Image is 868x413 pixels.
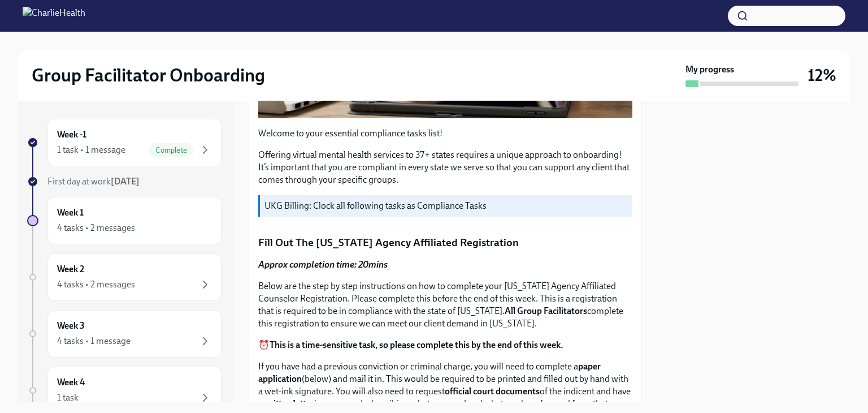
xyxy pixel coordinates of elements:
div: 1 task [57,392,79,404]
p: Fill Out The [US_STATE] Agency Affiliated Registration [258,235,632,250]
h6: Week 2 [57,263,84,276]
div: 4 tasks • 2 messages [57,278,135,291]
p: UKG Billing: Clock all following tasks as Compliance Tasks [264,200,628,212]
h2: Group Facilitator Onboarding [32,64,265,87]
p: Below are the step by step instructions on how to complete your [US_STATE] Agency Affiliated Coun... [258,280,632,330]
strong: All Group Facilitators [505,306,587,316]
img: CharlieHealth [23,7,85,25]
div: 1 task • 1 message [57,144,125,156]
a: Week 14 tasks • 2 messages [27,197,222,244]
div: 4 tasks • 1 message [57,335,131,347]
p: Offering virtual mental health services to 37+ states requires a unique approach to onboarding! I... [258,149,632,186]
a: Week 34 tasks • 1 message [27,310,222,358]
h6: Week -1 [57,128,86,141]
div: 4 tasks • 2 messages [57,222,135,234]
h3: 12% [808,65,836,85]
a: Week 24 tasks • 2 messages [27,253,222,301]
span: First day at work [47,176,140,187]
strong: [DATE] [111,176,140,187]
a: First day at work[DATE] [27,175,222,188]
strong: Approx completion time: 20mins [258,259,388,270]
a: Week -11 task • 1 messageComplete [27,119,222,166]
p: Welcome to your essential compliance tasks list! [258,127,632,140]
h6: Week 1 [57,206,84,219]
strong: written letter [263,398,314,409]
span: Complete [149,146,194,154]
strong: My progress [685,63,734,76]
strong: This is a time-sensitive task, so please complete this by the end of this week. [270,339,563,350]
p: ⏰ [258,339,632,351]
h6: Week 3 [57,320,85,332]
h6: Week 4 [57,376,85,389]
strong: official court documents [445,386,540,397]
